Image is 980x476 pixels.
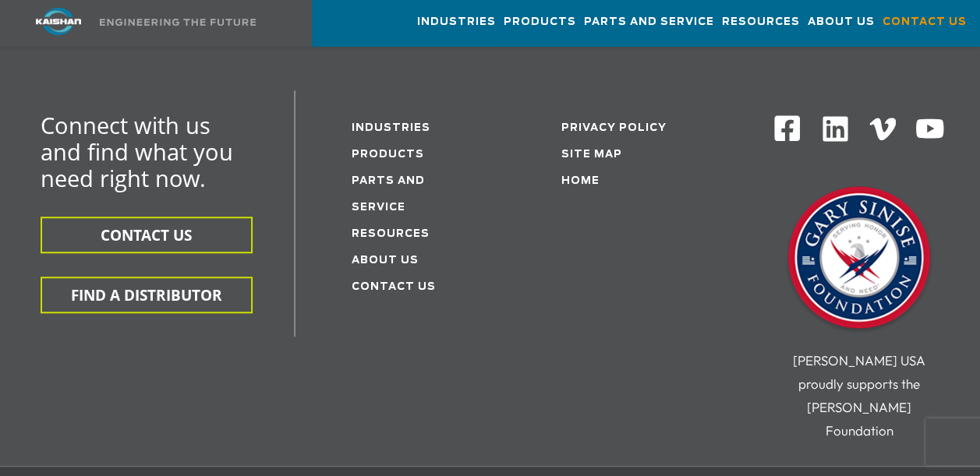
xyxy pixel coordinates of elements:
a: Products [504,1,576,43]
a: About Us [352,256,419,266]
a: Resources [722,1,800,43]
a: Products [352,150,424,160]
a: Parts and Service [584,1,714,43]
img: Vimeo [869,118,896,140]
img: Gary Sinise Foundation [781,182,937,337]
span: Connect with us and find what you need right now. [41,110,233,193]
button: CONTACT US [41,217,253,253]
a: Privacy Policy [561,123,667,133]
img: Linkedin [820,114,851,144]
a: Resources [352,229,430,239]
a: Contact Us [883,1,967,43]
a: Industries [417,1,496,43]
span: About Us [808,13,875,31]
img: Youtube [915,114,945,144]
span: Parts and Service [584,13,714,31]
span: [PERSON_NAME] USA proudly supports the [PERSON_NAME] Foundation [793,352,925,439]
a: Site Map [561,150,622,160]
a: About Us [808,1,875,43]
a: Home [561,176,600,186]
a: Parts and service [352,176,425,213]
span: Contact Us [883,13,967,31]
a: Contact Us [352,282,436,292]
img: Engineering the future [100,19,256,26]
a: Industries [352,123,430,133]
span: Resources [722,13,800,31]
button: FIND A DISTRIBUTOR [41,277,253,313]
span: Industries [417,13,496,31]
span: Products [504,13,576,31]
img: Facebook [773,114,801,143]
